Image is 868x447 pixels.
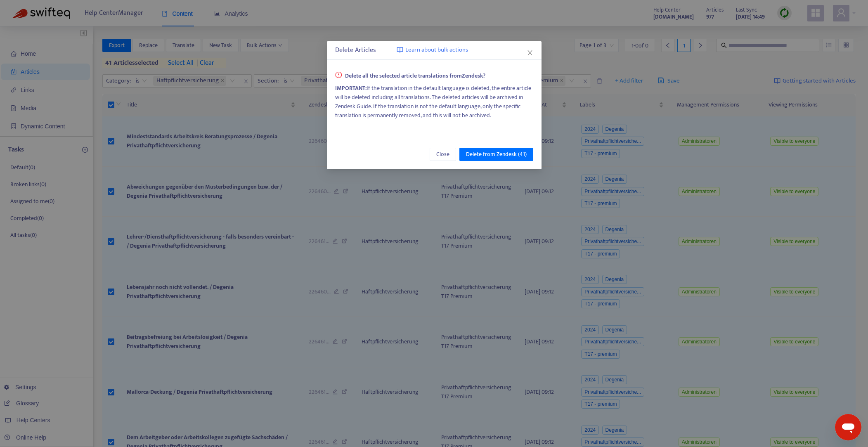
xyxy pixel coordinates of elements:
[459,148,533,161] button: Delete from Zendesk (41)
[835,414,861,440] iframe: Schaltfläche zum Öffnen des Messaging-Fensters
[335,84,533,120] div: If the translation in the default language is deleted, the entire article will be deleted includi...
[436,150,449,159] span: Close
[397,47,403,53] img: image-link
[335,71,485,80] span: Delete all the selected article translations from Zendesk ?
[335,83,367,93] span: IMPORTANT:
[466,150,527,159] span: Delete from Zendesk (41)
[525,48,535,57] button: Close
[527,50,533,56] span: close
[335,45,533,55] div: Delete Articles
[430,148,456,161] button: Close
[405,45,468,55] span: Learn about bulk actions
[397,45,468,55] a: Learn about bulk actions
